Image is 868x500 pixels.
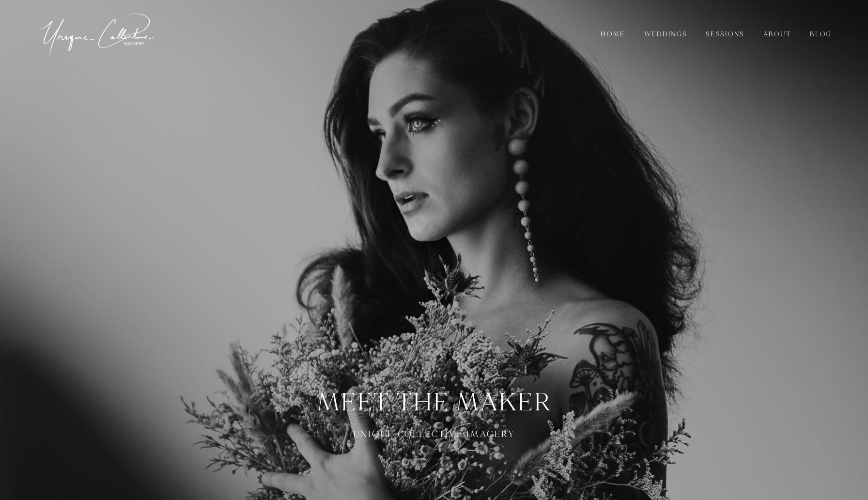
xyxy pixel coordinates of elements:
a: Home [594,29,633,40]
a: About [756,29,798,40]
a: Blog [803,29,839,40]
p: unique collective imagery [223,428,645,440]
span: maker [456,386,551,419]
span: meet [317,386,390,419]
span: the [396,386,450,419]
a: Sessions [699,29,752,40]
a: Weddings [637,29,694,40]
img: Unique Collective Imagery [36,8,157,60]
